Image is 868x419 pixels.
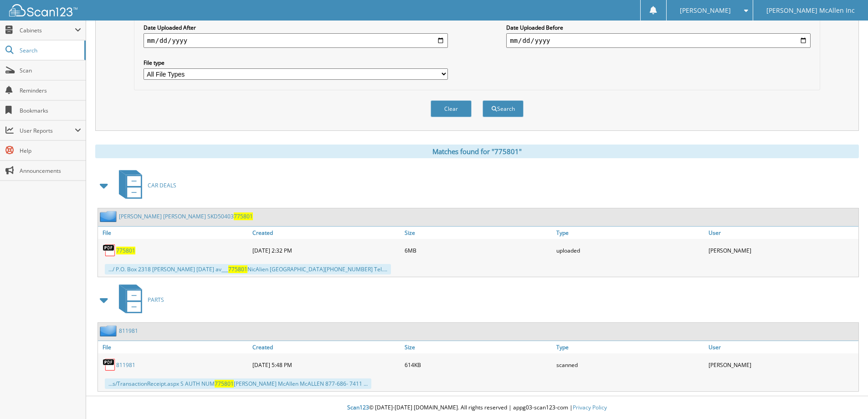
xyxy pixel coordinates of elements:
[144,24,448,31] label: Date Uploaded After
[215,380,234,388] span: 775801
[554,341,706,353] a: Type
[250,227,402,239] a: Created
[119,212,253,220] a: [PERSON_NAME] [PERSON_NAME] SKD50403775801
[119,327,138,335] a: 811981
[113,167,176,203] a: CAR DEALS
[554,227,706,239] a: Type
[250,241,402,259] div: [DATE] 2:32 PM
[347,403,369,411] span: Scan123
[100,325,119,336] img: folder2.png
[103,243,116,257] img: PDF.png
[20,26,75,34] span: Cabinets
[402,341,555,353] a: Size
[20,127,75,134] span: User Reports
[766,8,855,13] span: [PERSON_NAME] McAllen Inc
[402,227,555,239] a: Size
[483,100,524,117] button: Search
[116,247,135,254] a: 775801
[706,241,858,259] div: [PERSON_NAME]
[148,296,164,304] span: PARTS
[86,397,868,419] div: © [DATE]-[DATE] [DOMAIN_NAME]. All rights reserved | appg03-scan123-com |
[105,378,371,389] div: ...s/TransactionReceipt.aspx S AUTH NUM [PERSON_NAME] McAllen McALLEN 877-686- 7411 ...
[113,282,164,318] a: PARTS
[103,358,116,372] img: PDF.png
[20,47,80,54] span: Search
[573,403,607,411] a: Privacy Policy
[402,356,555,374] div: 614KB
[144,59,448,67] label: File type
[402,241,555,259] div: 6MB
[144,33,448,48] input: start
[9,4,77,16] img: scan123-logo-white.svg
[250,341,402,353] a: Created
[100,211,119,222] img: folder2.png
[680,8,731,13] span: [PERSON_NAME]
[20,87,81,94] span: Reminders
[228,265,247,273] span: 775801
[98,341,250,353] a: File
[506,24,811,31] label: Date Uploaded Before
[20,147,81,155] span: Help
[706,227,858,239] a: User
[95,145,859,158] div: Matches found for "775801"
[148,181,176,189] span: CAR DEALS
[554,356,706,374] div: scanned
[116,361,135,369] a: 811981
[98,227,250,239] a: File
[20,167,81,175] span: Announcements
[105,264,391,274] div: .../ P.O. Box 2318 [PERSON_NAME] [DATE] av___ NicAlien [GEOGRAPHIC_DATA][PHONE_NUMBER] Tel....
[20,67,81,74] span: Scan
[431,100,472,117] button: Clear
[250,356,402,374] div: [DATE] 5:48 PM
[506,33,811,48] input: end
[554,241,706,259] div: uploaded
[706,341,858,353] a: User
[20,107,81,114] span: Bookmarks
[234,212,253,220] span: 775801
[706,356,858,374] div: [PERSON_NAME]
[822,375,868,419] iframe: Chat Widget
